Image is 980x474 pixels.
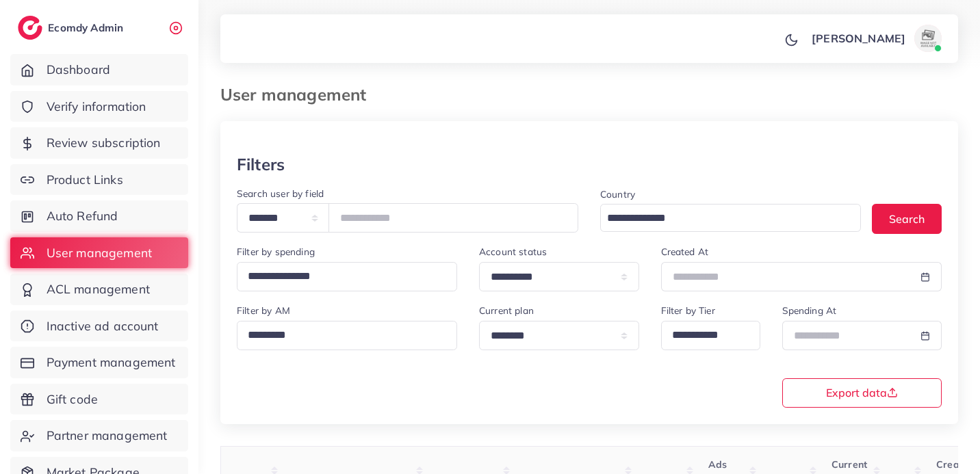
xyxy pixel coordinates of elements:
label: Current plan [479,304,534,317]
a: logoEcomdy Admin [18,16,127,40]
input: Search for option [667,324,743,347]
span: Verify information [47,98,146,116]
a: Payment management [10,347,188,378]
label: Country [600,187,635,201]
div: Search for option [237,321,457,350]
span: Payment management [47,354,176,371]
label: Created At [661,245,709,259]
span: Inactive ad account [47,317,159,335]
img: avatar [914,25,942,52]
a: [PERSON_NAME]avatar [804,25,947,52]
button: Export data [782,378,942,408]
label: Filter by Tier [661,304,715,317]
a: ACL management [10,274,188,305]
span: Auto Refund [47,207,118,225]
a: Product Links [10,164,188,196]
span: Product Links [47,171,123,189]
a: Verify information [10,91,188,122]
a: Partner management [10,420,188,451]
label: Search user by field [237,187,324,200]
div: Search for option [600,204,861,232]
label: Spending At [782,304,837,317]
div: Search for option [661,321,760,350]
span: Review subscription [47,134,161,152]
img: logo [18,16,42,40]
label: Filter by spending [237,245,315,259]
h3: Filters [237,155,285,174]
span: Dashboard [47,61,110,79]
a: Inactive ad account [10,311,188,342]
h3: User management [220,85,377,105]
span: Export data [826,387,898,398]
a: User management [10,237,188,269]
p: [PERSON_NAME] [812,30,905,47]
a: Auto Refund [10,200,188,232]
h2: Ecomdy Admin [48,21,127,34]
input: Search for option [602,208,843,229]
span: Gift code [47,391,98,408]
span: User management [47,244,152,262]
button: Search [872,204,942,233]
a: Dashboard [10,54,188,85]
span: Partner management [47,427,168,445]
a: Gift code [10,384,188,415]
a: Review subscription [10,127,188,159]
input: Search for option [243,324,439,347]
div: Search for option [237,262,457,291]
input: Search for option [243,265,439,288]
label: Account status [479,245,547,259]
label: Filter by AM [237,304,290,317]
span: ACL management [47,280,150,298]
